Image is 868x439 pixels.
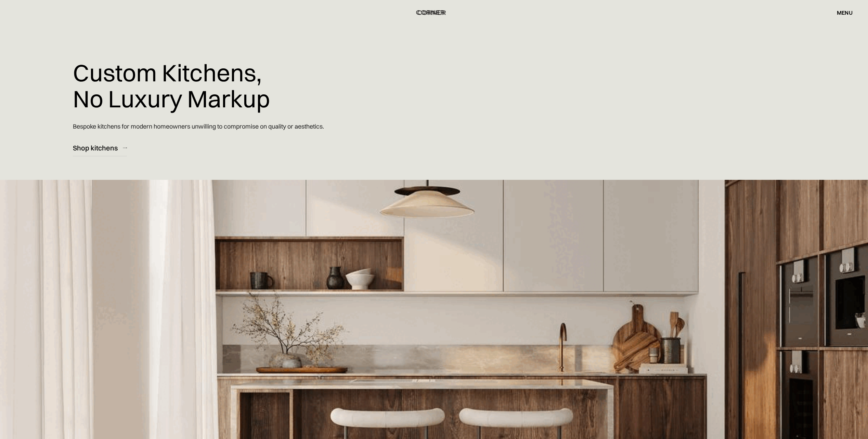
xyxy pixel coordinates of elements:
a: Shop kitchens [73,139,127,156]
h1: Custom Kitchens, No Luxury Markup [73,55,270,117]
a: home [401,8,467,17]
p: Bespoke kitchens for modern homeowners unwilling to compromise on quality or aesthetics. [73,117,324,136]
div: Shop kitchens [73,143,118,152]
div: menu [837,10,853,15]
div: menu [830,7,853,18]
